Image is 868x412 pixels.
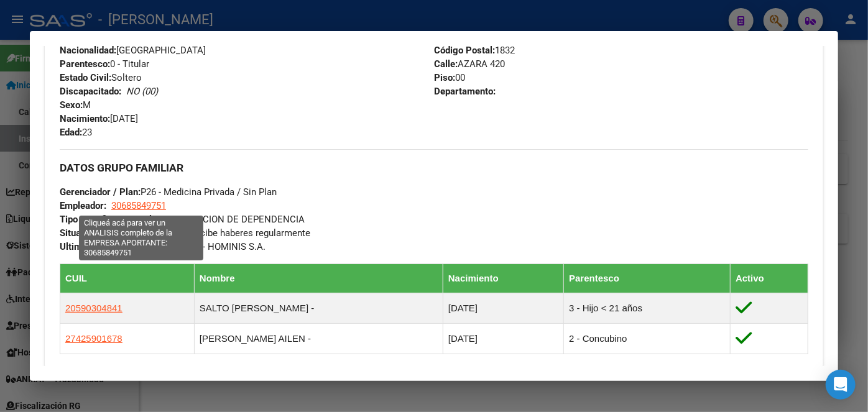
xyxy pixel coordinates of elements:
td: 2 - Concubino [564,324,731,354]
strong: Discapacitado: [60,86,121,97]
strong: Departamento: [434,86,496,97]
th: Nacimiento [443,264,563,293]
strong: Piso: [434,72,455,83]
td: [DATE] [443,293,563,324]
i: NO (00) [126,86,158,97]
td: SALTO [PERSON_NAME] - [194,293,443,324]
th: Parentesco [564,264,731,293]
span: 00 [434,72,465,83]
span: 20590304841 [65,303,122,313]
span: 0 - Recibe haberes regularmente [60,227,310,239]
strong: Código Postal: [434,45,495,56]
strong: Nacionalidad: [60,45,116,56]
th: CUIL [60,264,195,293]
td: [DATE] [443,324,563,354]
strong: Calle: [434,58,458,70]
strong: Edad: [60,127,82,138]
span: 901501 - HOMINIS S.A. [60,241,265,252]
span: 27425901678 [65,333,122,344]
span: [DATE] [60,113,138,124]
strong: Gerenciador / Plan: [60,186,141,198]
td: 3 - Hijo < 21 años [564,293,731,324]
strong: Situacion de Revista Titular: [60,227,177,239]
strong: Tipo Beneficiario Titular: [60,214,163,225]
strong: Estado Civil: [60,72,111,83]
h3: DATOS GRUPO FAMILIAR [60,161,808,175]
td: [PERSON_NAME] AILEN - [194,324,443,354]
span: P26 - Medicina Privada / Sin Plan [60,186,277,198]
span: M [60,99,91,111]
strong: Sexo: [60,99,83,111]
strong: Nacimiento: [60,113,110,124]
span: AZARA 420 [434,58,505,70]
span: Soltero [60,72,142,83]
strong: Empleador: [60,200,106,211]
span: 0 - Titular [60,58,149,70]
span: 30685849751 [111,200,166,211]
th: Activo [731,264,808,293]
span: 00 - RELACION DE DEPENDENCIA [60,214,305,225]
span: 23 [60,127,92,138]
div: Open Intercom Messenger [826,370,856,400]
span: 1832 [434,45,515,56]
strong: Ultima Obra Social Origen: [60,241,170,252]
th: Nombre [194,264,443,293]
span: [GEOGRAPHIC_DATA] [60,45,206,56]
strong: Parentesco: [60,58,110,70]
